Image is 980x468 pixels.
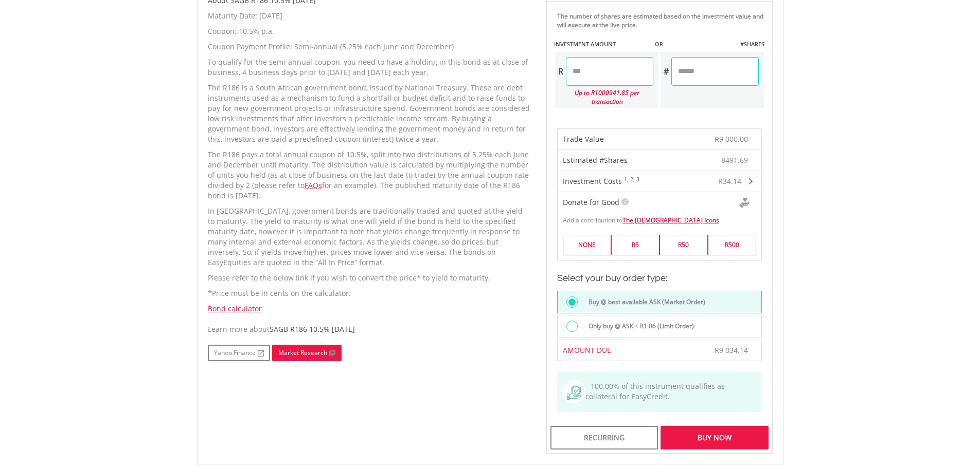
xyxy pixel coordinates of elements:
[557,12,768,29] div: The number of shares are estimated based on the investment value and will execute at the live price.
[208,206,531,268] p: In [GEOGRAPHIC_DATA], government bonds are traditionally traded and quoted at the yield to maturi...
[660,235,708,255] label: R50
[208,83,531,144] p: The R186 is a South African government bond, issued by National Treasury. These are debt instrume...
[563,176,622,186] span: Investment Costs
[305,180,322,190] a: FAQs
[715,345,748,355] span: R9 034.14
[563,197,619,207] span: Donate for Good
[208,42,531,52] p: Coupon Payment Profile: Semi-annual (5.25% each June and December)
[208,273,531,283] p: Please refer to the below link if you wish to convert the price* to yield to maturity.
[563,155,628,165] span: Estimated #Shares
[208,288,531,298] p: *Price must be in cents on the calculator.
[272,345,342,361] a: Market Research
[563,235,611,255] label: NONE
[739,198,750,208] img: Donte For Good
[208,57,531,78] p: To qualify for the semi-annual coupon, you need to have a holding in this bond as at close of bus...
[208,345,270,361] a: Yahoo Finance
[661,57,671,86] div: #
[582,321,694,332] label: Only buy @ ASK ≤ R1.06 (Limit Order)
[718,176,741,186] span: R34.14
[208,324,531,334] div: Learn more about
[567,386,581,400] img: collateral-qualifying-green.svg
[208,149,531,201] p: The R186 pays a total annual coupon of 10.5%, split into two distributions of 5.25% each June and...
[715,134,748,144] span: R9 000.00
[557,271,762,286] h3: Select your buy order type:
[661,426,768,450] div: Buy Now
[563,345,611,355] span: AMOUNT DUE
[624,176,639,183] sup: 1, 2, 3
[582,296,705,308] label: Buy @ best available ASK (Market Order)
[708,235,756,255] label: R500
[721,155,748,165] span: 8491.69
[558,211,761,224] div: Add a contribution to
[270,324,355,334] span: SAGB R186 10.5% [DATE]
[555,86,653,108] div: Up to R1000941.85 per transaction
[611,235,660,255] label: R5
[653,40,665,48] label: -OR-
[208,26,531,36] p: Coupon: 10.5% p.a.
[622,216,719,224] a: The [DEMOGRAPHIC_DATA] Icons
[554,40,616,48] label: INVESTMENT AMOUNT
[555,57,566,86] div: R
[740,40,764,48] label: #SHARES
[208,304,262,313] a: Bond calculator
[550,426,658,450] div: Recurring
[585,381,725,401] span: 100.00% of this instrument qualifies as collateral for EasyCredit.
[563,134,604,144] span: Trade Value
[208,11,531,21] p: Maturity Date: [DATE]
